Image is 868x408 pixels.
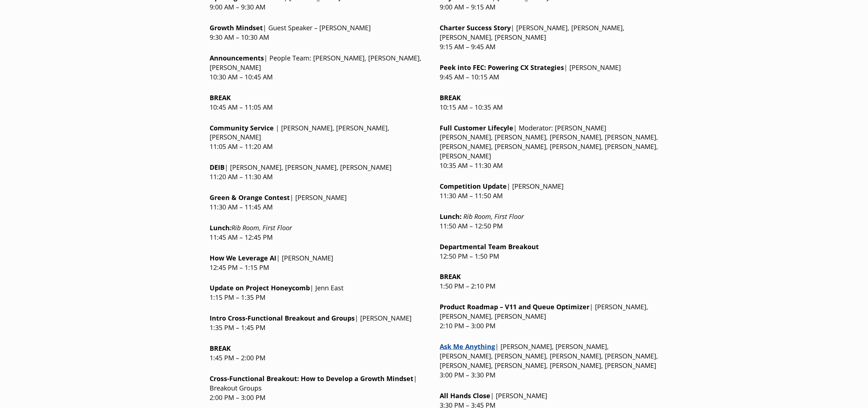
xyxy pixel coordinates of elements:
p: 10:15 AM – 10:35 AM [440,93,658,112]
strong: Lunch [210,223,232,232]
p: 10:45 AM – 11:05 AM [210,93,428,112]
p: | Jenn East 1:15 PM – 1:35 PM [210,283,428,302]
strong: Charter Success Story [440,23,511,32]
p: 12:50 PM – 1:50 PM [440,242,658,261]
p: | Moderator: [PERSON_NAME] [PERSON_NAME], [PERSON_NAME], [PERSON_NAME], [PERSON_NAME], [PERSON_NA... [440,123,658,171]
strong: BREAK [440,93,461,102]
p: | [PERSON_NAME], [PERSON_NAME], [PERSON_NAME], [PERSON_NAME], [PERSON_NAME], [PERSON_NAME], [PERS... [440,342,658,380]
p: | [PERSON_NAME] 1:35 PM – 1:45 PM [210,314,428,333]
strong: Departmental Team Breakout [440,242,539,251]
strong: : [440,212,462,221]
strong: Community Service [210,123,274,132]
strong: How We Leverage AI [210,254,277,262]
p: | Guest Speaker – [PERSON_NAME] 9:30 AM – 10:30 AM [210,23,428,42]
strong: Green & Orange Contest [210,193,290,202]
p: | People Team: [PERSON_NAME], [PERSON_NAME], [PERSON_NAME] 10:30 AM – 10:45 AM [210,54,428,82]
strong: Update on Project Honeycomb [210,283,310,292]
a: Link opens in a new window [440,342,495,351]
strong: ow to Develop a Growth Mindset [306,374,414,383]
p: | [PERSON_NAME], [PERSON_NAME], [PERSON_NAME] 11:05 AM – 11:20 AM [210,123,428,152]
p: | [PERSON_NAME], [PERSON_NAME], [PERSON_NAME] 11:20 AM – 11:30 AM [210,163,428,182]
strong: All Hands Close [440,391,491,400]
em: Rib Room, First Floor [232,223,292,232]
p: | Breakout Groups 2:00 PM – 3:00 PM [210,374,428,403]
p: | [PERSON_NAME] 9:45 AM – 10:15 AM [440,63,658,82]
strong: BREAK [210,344,231,353]
strong: Lunch [440,212,460,221]
strong: DEIB [210,163,225,172]
p: 1:45 PM – 2:00 PM [210,344,428,363]
strong: Cross-Functional Breakout: H [210,374,414,383]
p: | [PERSON_NAME] 11:30 AM – 11:50 AM [440,182,658,201]
strong: Announcements [210,54,264,62]
p: | [PERSON_NAME] 11:30 AM – 11:45 AM [210,193,428,212]
strong: Product Roadmap – V11 and Queue Optimizer [440,302,590,311]
strong: Full Customer Lifecyle [440,123,514,132]
strong: Competition Update [440,182,507,191]
em: : [230,223,232,232]
em: Rib Room, First Floor [464,212,524,221]
p: 1:50 PM – 2:10 PM [440,272,658,291]
p: 11:50 AM – 12:50 PM [440,212,658,231]
strong: Peek into FEC: Powering CX Strategies [440,63,564,72]
p: | [PERSON_NAME], [PERSON_NAME], [PERSON_NAME], [PERSON_NAME] 9:15 AM – 9:45 AM [440,23,658,52]
strong: Growth Mindset [210,23,263,32]
strong: BREAK [440,272,461,281]
strong: BREAK [210,93,231,102]
p: | [PERSON_NAME] 12:45 PM – 1:15 PM [210,254,428,272]
strong: Intro Cross-Functional Breakout and Groups [210,314,355,322]
p: 11:45 AM – 12:45 PM [210,223,428,242]
p: | [PERSON_NAME], [PERSON_NAME], [PERSON_NAME] 2:10 PM – 3:00 PM [440,302,658,331]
